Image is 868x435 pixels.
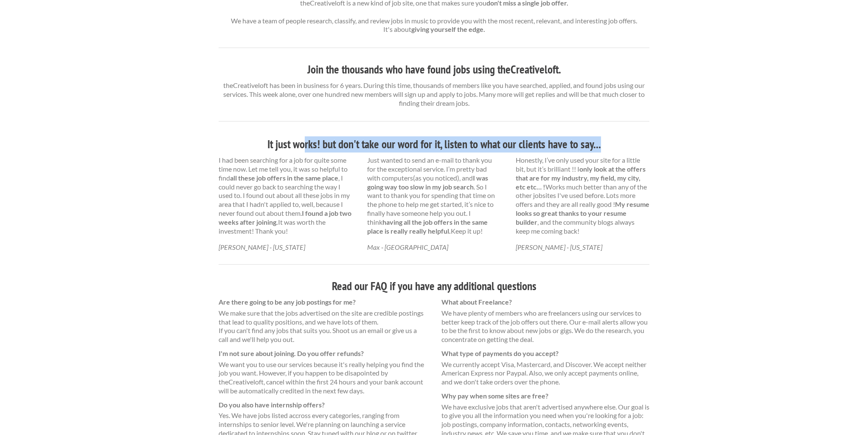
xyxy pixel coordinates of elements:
h3: Read our FAQ if you have any additional questions [219,278,649,294]
cite: [PERSON_NAME] - [US_STATE] [516,243,602,251]
dd: We currently accept Visa, Mastercard, and Discover. We accept neither American Express nor Paypal... [441,360,649,387]
strong: all these job offers in the same place [230,174,338,182]
dt: Are there going to be any job postings for me? [219,298,427,307]
dd: We make sure that the jobs advertised on the site are credible postings that lead to quality posi... [219,309,427,344]
dt: What type of payments do you accept? [441,349,649,358]
strong: I found a job two weeks after joining. [219,209,351,226]
p: I had been searching for a job for quite some time now. Let me tell you, it was so helpful to fin... [219,156,352,235]
strong: My resume looks so great thanks to your resume builder [516,200,649,226]
strong: having all the job offers in the same place is really really helpful. [367,218,488,235]
cite: Max - [GEOGRAPHIC_DATA] [367,243,448,251]
dt: I'm not sure about joining. Do you offer refunds? [219,349,427,358]
strong: I was going way too slow in my job search [367,174,488,191]
p: theCreativeloft has been in business for 6 years. During this time, thousands of members like you... [219,81,649,107]
dt: Do you also have internship offers? [219,401,427,410]
strong: giving yourself the edge. [411,25,485,33]
h3: Join the thousands who have found jobs using theCreativeloft. [219,62,649,78]
cite: [PERSON_NAME] - [US_STATE] [219,243,305,251]
dt: Why pay when some sites are free? [441,392,649,401]
p: Just wanted to send an e-mail to thank you for the exceptional service. I’m pretty bad with compu... [367,156,501,235]
dd: We have plenty of members who are freelancers using our services to better keep track of the job ... [441,309,649,344]
dt: What about Freelance? [441,298,649,307]
strong: only look at the offers that are for my industry, my field, my city, etc etc… ! [516,165,646,191]
p: Honestly, I’ve only used your site for a little bit, but it’s brilliant !! I Works much better th... [516,156,649,235]
dd: We want you to use our services because it's really helping you find the job you want. However, i... [219,360,427,395]
h3: It just works! but don't take our word for it, listen to what our clients have to say... [219,136,649,153]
